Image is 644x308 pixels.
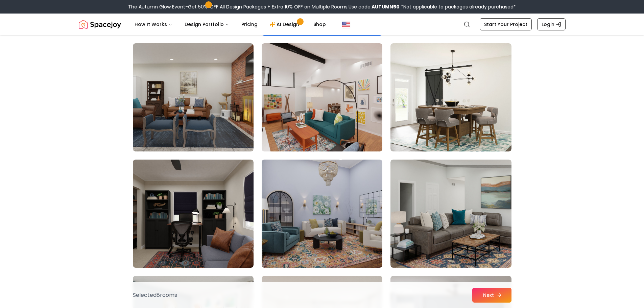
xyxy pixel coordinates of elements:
[400,3,516,10] span: *Not applicable to packages already purchased*
[537,18,566,30] a: Login
[129,18,178,31] button: How It Works
[390,160,511,268] img: Room room-78
[308,18,331,31] a: Shop
[349,3,400,10] span: Use code:
[133,160,254,268] img: Room room-76
[264,18,307,31] a: AI Design
[262,160,382,268] img: Room room-77
[79,14,566,35] nav: Global
[480,18,532,30] a: Start Your Project
[342,20,350,28] img: United States
[128,3,516,10] div: The Autumn Glow Event-Get 50% OFF All Design Packages + Extra 10% OFF on Multiple Rooms.
[372,3,400,10] b: AUTUMN50
[79,18,121,31] a: Spacejoy
[236,18,263,31] a: Pricing
[129,18,331,31] nav: Main
[79,18,121,31] img: Spacejoy Logo
[262,43,382,151] img: Room room-74
[179,18,235,31] button: Design Portfolio
[390,43,511,151] img: Room room-75
[133,291,177,299] p: Selected 8 room s
[472,288,511,303] button: Next
[133,43,254,151] img: Room room-73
